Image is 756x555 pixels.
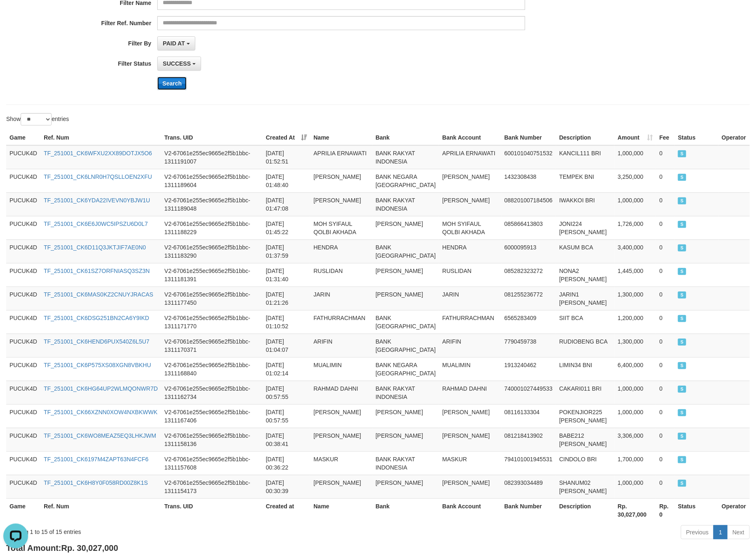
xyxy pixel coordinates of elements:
th: Bank Number [501,130,556,145]
button: PAID AT [157,36,195,50]
td: 0 [656,334,675,357]
td: BANK NEGARA [GEOGRAPHIC_DATA] [372,357,439,381]
span: SUCCESS [678,244,686,251]
span: SUCCESS [678,339,686,346]
td: [PERSON_NAME] [439,475,501,498]
td: [PERSON_NAME] [372,216,439,240]
td: V2-67061e255ec9665e2f5b1bbc-1311191007 [161,145,263,169]
th: Operator [718,130,750,145]
td: V2-67061e255ec9665e2f5b1bbc-1311157608 [161,451,263,475]
th: Created At: activate to sort column ascending [263,130,310,145]
th: Status [675,498,718,522]
button: SUCCESS [157,57,201,71]
span: SUCCESS [678,386,686,393]
td: [PERSON_NAME] [310,475,372,498]
td: FATHURRACHMAN [439,310,501,334]
th: Trans. UID [161,498,263,522]
a: TF_251001_CK6WO8MEAZ5EQ3LHKJWM [44,432,156,439]
label: Show entries [6,113,69,126]
th: Name [310,130,372,145]
td: V2-67061e255ec9665e2f5b1bbc-1311183290 [161,240,263,263]
a: Next [727,525,750,539]
td: JONI224 [PERSON_NAME] [556,216,615,240]
th: Trans. UID [161,130,263,145]
div: Showing 1 to 15 of 15 entries [6,524,309,536]
td: 794101001945531 [501,451,556,475]
td: PUCUK4D [6,428,40,451]
td: 6,400,000 [614,357,656,381]
td: 081255236772 [501,287,556,310]
td: RUSLIDAN [439,263,501,287]
td: 0 [656,145,675,169]
td: BANK [GEOGRAPHIC_DATA] [372,334,439,357]
a: TF_251001_CK6DSG251BN2CA6Y9IKD [44,315,149,321]
td: [DATE] 01:04:07 [263,334,310,357]
select: Showentries [21,113,52,126]
td: V2-67061e255ec9665e2f5b1bbc-1311158136 [161,428,263,451]
td: 0 [656,357,675,381]
td: 1,300,000 [614,334,656,357]
td: 600101040751532 [501,145,556,169]
td: [DATE] 01:47:08 [263,192,310,216]
th: Rp. 0 [656,498,675,522]
td: V2-67061e255ec9665e2f5b1bbc-1311189604 [161,169,263,192]
td: 0 [656,310,675,334]
td: RUSLIDAN [310,263,372,287]
td: MOH SYIFAUL QOLBI AKHADA [310,216,372,240]
td: 082393034489 [501,475,556,498]
td: PUCUK4D [6,451,40,475]
span: SUCCESS [678,456,686,463]
button: Open LiveChat chat widget [3,3,28,28]
td: V2-67061e255ec9665e2f5b1bbc-1311188229 [161,216,263,240]
td: 6000095913 [501,240,556,263]
a: TF_251001_CK6P575XS08XGN8VBKHU [44,362,151,368]
td: JARIN1 [PERSON_NAME] [556,287,615,310]
a: TF_251001_CK6WFXU2XX89DOTJX5O6 [44,150,152,157]
td: [PERSON_NAME] [310,428,372,451]
th: Created at [263,498,310,522]
td: V2-67061e255ec9665e2f5b1bbc-1311162734 [161,381,263,404]
td: 0 [656,216,675,240]
td: [DATE] 01:21:26 [263,287,310,310]
a: TF_251001_CK6HG64UP2WLMQONWR7D [44,385,158,392]
td: 08116133304 [501,404,556,428]
td: 1,000,000 [614,404,656,428]
td: V2-67061e255ec9665e2f5b1bbc-1311181391 [161,263,263,287]
td: BANK [GEOGRAPHIC_DATA] [372,240,439,263]
td: PUCUK4D [6,475,40,498]
th: Description [556,498,615,522]
td: BANK NEGARA [GEOGRAPHIC_DATA] [372,169,439,192]
th: Rp. 30,027,000 [614,498,656,522]
td: V2-67061e255ec9665e2f5b1bbc-1311189048 [161,192,263,216]
td: PUCUK4D [6,287,40,310]
button: Search [157,77,187,90]
td: V2-67061e255ec9665e2f5b1bbc-1311171770 [161,310,263,334]
td: 1,200,000 [614,310,656,334]
td: FATHURRACHMAN [310,310,372,334]
td: SHANUM02 [PERSON_NAME] [556,475,615,498]
td: 0 [656,451,675,475]
td: [PERSON_NAME] [439,169,501,192]
td: 0 [656,428,675,451]
td: [DATE] 00:57:55 [263,404,310,428]
td: PUCUK4D [6,192,40,216]
td: 3,400,000 [614,240,656,263]
td: [PERSON_NAME] [310,192,372,216]
td: 1,726,000 [614,216,656,240]
td: 1432308438 [501,169,556,192]
a: TF_251001_CK6H8Y0F058RD00Z8K1S [44,479,148,486]
td: [PERSON_NAME] [439,192,501,216]
th: Name [310,498,372,522]
td: PUCUK4D [6,334,40,357]
td: APRILIA ERNAWATI [310,145,372,169]
th: Operator [718,498,750,522]
span: SUCCESS [678,197,686,204]
td: 1,000,000 [614,145,656,169]
td: JARIN [310,287,372,310]
td: 085866413803 [501,216,556,240]
td: V2-67061e255ec9665e2f5b1bbc-1311168840 [161,357,263,381]
th: Fee [656,130,675,145]
td: PUCUK4D [6,381,40,404]
td: RAHMAD DAHNI [310,381,372,404]
td: 1,000,000 [614,475,656,498]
